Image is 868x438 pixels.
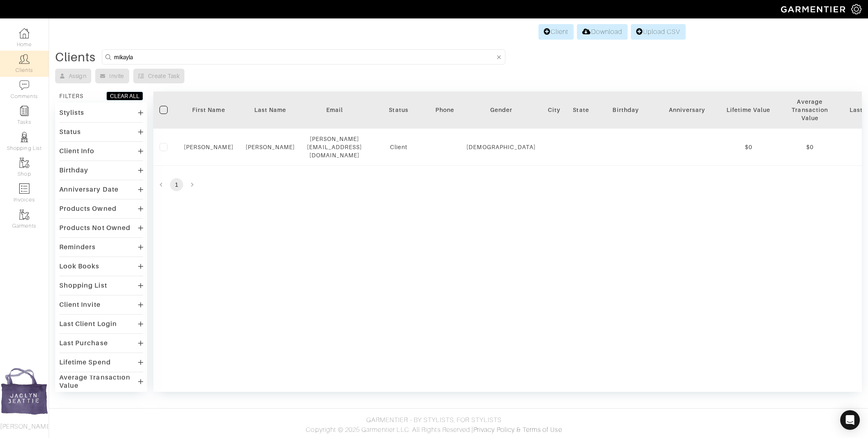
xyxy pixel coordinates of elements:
th: Toggle SortBy [178,92,240,129]
div: Lifetime Spend [59,358,111,366]
div: Gender [467,106,536,114]
div: CLEAR ALL [110,92,139,100]
div: Last Name [246,106,295,114]
button: CLEAR ALL [106,92,143,101]
img: clients-icon-6bae9207a08558b7cb47a8932f037763ab4055f8c8b6bfacd5dc20c3e0201464.png [19,54,29,64]
div: Status [59,128,81,136]
div: Client Invite [59,301,101,309]
div: Products Owned [59,205,117,213]
div: Look Books [59,262,100,270]
input: Search by name, email, phone, city, or state [114,52,495,62]
div: Anniversary [663,106,712,114]
div: State [573,106,589,114]
div: Birthday [601,106,650,114]
div: City [548,106,561,114]
span: Copyright © 2025 Garmentier LLC. All Rights Reserved. [306,426,471,434]
div: Lifetime Value [724,106,773,114]
div: Average Transaction Value [59,373,138,390]
div: [PERSON_NAME][EMAIL_ADDRESS][DOMAIN_NAME] [307,135,362,159]
a: Privacy Policy & Terms of Use [473,426,562,434]
img: stylists-icon-eb353228a002819b7ec25b43dbf5f0378dd9e0616d9560372ff212230b889e62.png [19,132,29,142]
div: Birthday [59,166,88,174]
div: Anniversary Date [59,185,119,194]
div: Email [307,106,362,114]
div: FILTERS [59,92,83,100]
img: comment-icon-a0a6a9ef722e966f86d9cbdc48e553b5cf19dbc54f86b18d962a5391bc8f6eb6.png [19,80,29,90]
img: garments-icon-b7da505a4dc4fd61783c78ac3ca0ef83fa9d6f193b1c9dc38574b1d14d53ca28.png [19,210,29,220]
nav: pagination navigation [153,178,862,191]
img: reminder-icon-8004d30b9f0a5d33ae49ab947aed9ed385cf756f9e5892f1edd6e32f2345188e.png [19,106,29,116]
div: Stylists [59,109,84,117]
div: Client Info [59,147,95,155]
div: Open Intercom Messenger [840,410,860,430]
div: Last Client Login [59,320,117,328]
div: Client [374,143,423,151]
a: Client [538,24,574,40]
img: garments-icon-b7da505a4dc4fd61783c78ac3ca0ef83fa9d6f193b1c9dc38574b1d14d53ca28.png [19,158,29,168]
th: Toggle SortBy [657,92,718,129]
div: Clients [55,53,96,61]
a: [PERSON_NAME] [246,144,295,150]
div: $0 [785,143,834,151]
div: Products Not Owned [59,224,130,232]
div: Status [374,106,423,114]
th: Toggle SortBy [240,92,301,129]
a: Download [577,24,627,40]
img: dashboard-icon-dbcd8f5a0b271acd01030246c82b418ddd0df26cd7fceb0bd07c9910d44c42f6.png [19,28,29,38]
div: Shopping List [59,282,107,290]
th: Toggle SortBy [595,92,657,129]
th: Toggle SortBy [460,92,542,129]
div: [DEMOGRAPHIC_DATA] [467,143,536,151]
th: Toggle SortBy [779,92,841,129]
div: First Name [184,106,233,114]
div: Reminders [59,243,96,251]
th: Toggle SortBy [368,92,429,129]
div: Average Transaction Value [785,98,834,122]
div: Phone [435,106,454,114]
a: Upload CSV [631,24,686,40]
div: $0 [724,143,773,151]
div: Last Purchase [59,339,108,347]
img: garmentier-logo-header-white-b43fb05a5012e4ada735d5af1a66efaba907eab6374d6393d1fbf88cb4ef424d.png [777,2,851,16]
img: gear-icon-white-bd11855cb880d31180b6d7d6211b90ccbf57a29d726f0c71d8c61bd08dd39cc2.png [851,4,861,14]
button: page 1 [170,178,183,191]
img: orders-icon-0abe47150d42831381b5fb84f609e132dff9fe21cb692f30cb5eec754e2cba89.png [19,183,29,194]
a: [PERSON_NAME] [184,144,233,150]
th: Toggle SortBy [718,92,779,129]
